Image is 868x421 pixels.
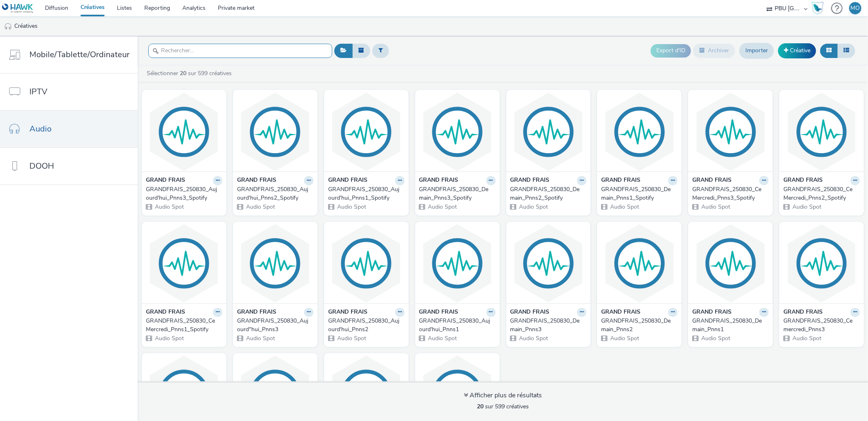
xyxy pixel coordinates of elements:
a: GRANDFRAIS_250830_Aujourd'hui_Pnns2 [328,317,405,334]
img: GRANDFRAIS_250830_Aujourd'hui_Pnns2_Spotify visual [235,92,315,172]
span: sur 599 créatives [477,403,529,410]
a: GRANDFRAIS_250830_Aujourd'hui_Pnns2_Spotify [237,185,313,202]
span: Audio Spot [427,203,457,211]
a: GRANDFRAIS_250830_Demain_Pnns3_Spotify [419,185,496,202]
strong: GRAND FRAIS [692,176,732,185]
img: GRANDFRAIS_250830_CeMercredi_Pnns3_Spotify visual [690,92,771,172]
span: Mobile/Tablette/Ordinateur [29,49,130,60]
a: GRANDFRAIS_250830_CeMercredi_Pnns2_Spotify [783,185,860,202]
div: MO [851,2,860,14]
div: GRANDFRAIS_250830_Cemercredi_Pnns3 [783,317,857,334]
a: GRANDFRAIS_250830_CeMercredi_Pnns3_Spotify [692,185,769,202]
img: GRANDFRAIS_250830_Demain_Pnns1 visual [690,224,771,303]
span: Audio Spot [245,334,275,342]
img: GRANDFRAIS_250830_Aujourd'hui_Pnns2 visual [326,224,407,303]
strong: GRAND FRAIS [419,308,459,317]
div: GRANDFRAIS_250830_CeMercredi_Pnns1_Spotify [146,317,219,334]
img: GRANDFRAIS_250830_Demain_Pnns2 visual [599,224,680,303]
strong: GRAND FRAIS [510,176,550,185]
span: Audio Spot [154,203,184,211]
div: Afficher plus de résultats [464,391,542,400]
strong: GRAND FRAIS [601,308,640,317]
div: GRANDFRAIS_250830_CeMercredi_Pnns2_Spotify [783,185,857,202]
button: Liste [837,44,855,58]
input: Rechercher... [148,44,332,58]
div: GRANDFRAIS_250830_Aujourd'hui_Pnns2 [328,317,401,334]
span: Audio Spot [336,334,366,342]
a: GRANDFRAIS_250830_Cemercredi_Pnns3 [783,317,860,334]
strong: 20 [180,69,186,77]
img: GRANDFRAIS_250830_Aujourd'hui_Pnns1 visual [417,224,498,303]
span: Audio Spot [792,203,821,211]
span: Audio Spot [792,334,821,342]
a: GRANDFRAIS_250830_Demain_Pnns1_Spotify [601,185,678,202]
div: GRANDFRAIS_250830_Aujourd'hui_Pnns1_Spotify [328,185,401,202]
div: GRANDFRAIS_250830_Demain_Pnns2_Spotify [510,185,584,202]
img: GRANDFRAIS_250830_Demain_Pnns3 visual [508,224,589,303]
span: Audio Spot [700,203,730,211]
a: GRANDFRAIS_250830_Demain_Pnns2 [601,317,678,334]
strong: GRAND FRAIS [783,308,823,317]
span: IPTV [29,86,47,98]
div: GRANDFRAIS_250830_Demain_Pnns3 [510,317,584,334]
strong: GRAND FRAIS [328,308,367,317]
a: GRANDFRAIS_250830_Demain_Pnns2_Spotify [510,185,587,202]
span: Audio Spot [519,203,548,211]
img: GRANDFRAIS_250830_Aujourd"hui_Pnns3 visual [235,224,315,303]
a: Sélectionner sur 599 créatives [146,69,235,77]
span: Audio [29,123,51,135]
img: Hawk Academy [812,2,824,15]
a: Créative [778,43,816,58]
strong: 20 [477,403,483,410]
button: Export d'ID [651,44,691,57]
div: GRANDFRAIS_250830_Demain_Pnns2 [601,317,674,334]
strong: GRAND FRAIS [419,176,459,185]
img: undefined Logo [2,3,34,13]
img: GRANDFRAIS_250830_Demain_Pnns3_Spotify visual [417,92,498,172]
a: GRANDFRAIS_250830_Aujourd"hui_Pnns3 [237,317,313,334]
img: GRANDFRAIS_250830_Cemercredi_Pnns3 visual [781,224,862,303]
strong: GRAND FRAIS [237,176,276,185]
a: Hawk Academy [812,2,827,15]
img: GRANDFRAIS_250830_Aujourd'hui_Pnns1_Spotify visual [326,92,407,172]
strong: GRAND FRAIS [237,308,276,317]
a: GRANDFRAIS_250830_CeMercredi_Pnns1_Spotify [146,317,222,334]
div: GRANDFRAIS_250830_Demain_Pnns3_Spotify [419,185,492,202]
strong: GRAND FRAIS [146,176,185,185]
button: Archiver [693,44,735,58]
div: GRANDFRAIS_250830_Demain_Pnns1_Spotify [601,185,674,202]
span: Audio Spot [519,334,548,342]
a: GRANDFRAIS_250830_Aujourd'hui_Pnns3_Spotify [146,185,222,202]
div: GRANDFRAIS_250830_Demain_Pnns1 [692,317,765,334]
strong: GRAND FRAIS [692,308,732,317]
span: Audio Spot [609,203,639,211]
strong: GRAND FRAIS [328,176,367,185]
div: GRANDFRAIS_250830_Aujourd"hui_Pnns3 [237,317,310,334]
a: GRANDFRAIS_250830_Demain_Pnns3 [510,317,587,334]
a: Importer [739,43,774,58]
img: GRANDFRAIS_250830_CeMercredi_Pnns2_Spotify visual [781,92,862,172]
div: GRANDFRAIS_250830_Aujourd'hui_Pnns1 [419,317,492,334]
strong: GRAND FRAIS [146,308,185,317]
span: Audio Spot [427,334,457,342]
div: GRANDFRAIS_250830_Aujourd'hui_Pnns2_Spotify [237,185,310,202]
strong: GRAND FRAIS [783,176,823,185]
img: GRANDFRAIS_250830_Aujourd'hui_Pnns3_Spotify visual [144,92,224,172]
div: GRANDFRAIS_250830_CeMercredi_Pnns3_Spotify [692,185,765,202]
strong: GRAND FRAIS [601,176,640,185]
span: Audio Spot [609,334,639,342]
a: GRANDFRAIS_250830_Demain_Pnns1 [692,317,769,334]
span: Audio Spot [700,334,730,342]
img: audio [4,22,12,31]
img: GRANDFRAIS_250830_Demain_Pnns1_Spotify visual [599,92,680,172]
strong: GRAND FRAIS [510,308,550,317]
span: Audio Spot [245,203,275,211]
span: Audio Spot [336,203,366,211]
a: GRANDFRAIS_250830_Aujourd'hui_Pnns1 [419,317,496,334]
img: GRANDFRAIS_250830_CeMercredi_Pnns1_Spotify visual [144,224,224,303]
button: Grille [820,44,838,58]
span: Audio Spot [154,334,184,342]
div: GRANDFRAIS_250830_Aujourd'hui_Pnns3_Spotify [146,185,219,202]
a: GRANDFRAIS_250830_Aujourd'hui_Pnns1_Spotify [328,185,405,202]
